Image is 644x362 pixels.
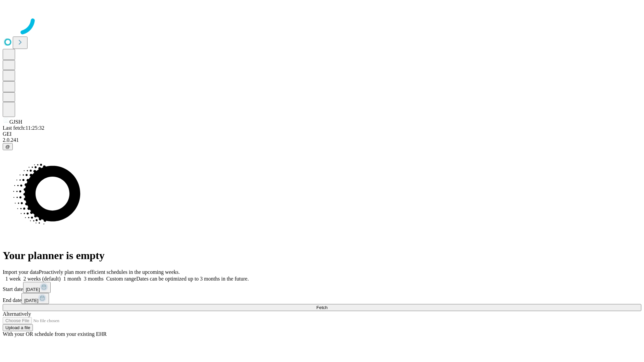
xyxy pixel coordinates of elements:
[3,143,13,150] button: @
[23,282,51,293] button: [DATE]
[3,293,641,304] div: End date
[316,305,327,310] span: Fetch
[84,276,104,282] span: 3 months
[3,269,39,275] span: Import your data
[3,324,33,331] button: Upload a file
[106,276,136,282] span: Custom range
[3,137,641,143] div: 2.0.241
[26,287,40,292] span: [DATE]
[24,298,38,303] span: [DATE]
[23,276,61,282] span: 2 weeks (default)
[63,276,81,282] span: 1 month
[3,331,107,337] span: With your OR schedule from your existing EHR
[39,269,180,275] span: Proactively plan more efficient schedules in the upcoming weeks.
[9,119,22,125] span: GJSH
[21,293,49,304] button: [DATE]
[3,131,641,137] div: GEI
[3,304,641,311] button: Fetch
[3,125,44,131] span: Last fetch: 11:25:32
[5,144,10,149] span: @
[3,282,641,293] div: Start date
[3,311,31,317] span: Alternatively
[136,276,249,282] span: Dates can be optimized up to 3 months in the future.
[5,276,21,282] span: 1 week
[3,249,641,262] h1: Your planner is empty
